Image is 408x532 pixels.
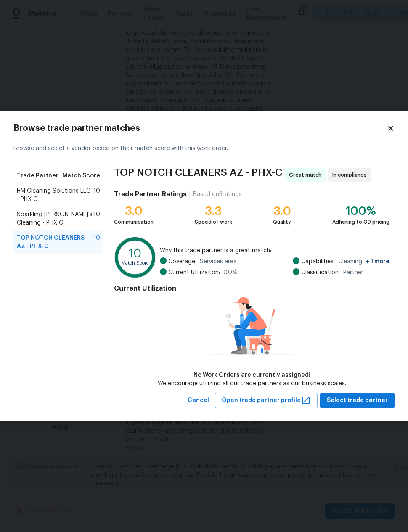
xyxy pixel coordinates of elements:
[200,257,237,266] span: Services area
[158,379,346,388] div: We encourage utilizing all our trade partners as our business scales.
[17,234,93,251] span: TOP NOTCH CLEANERS AZ - PHX-C
[366,259,389,265] span: + 1 more
[327,395,388,406] span: Select trade partner
[188,395,209,406] span: Cancel
[93,210,100,227] span: 10
[289,171,325,179] span: Great match
[168,268,220,277] span: Current Utilization:
[195,207,232,215] div: 3.3
[62,172,100,180] span: Match Score
[343,268,363,277] span: Partner
[222,395,311,406] span: Open trade partner profile
[17,210,93,227] span: Sparkling [PERSON_NAME]'s Cleaning - PHX-C
[114,168,282,182] span: TOP NOTCH CLEANERS AZ - PHX-C
[122,260,149,265] text: Match Score
[193,190,242,199] div: Based on 3 ratings
[320,393,395,408] button: Select trade partner
[195,218,232,226] div: Speed of work
[17,172,58,180] span: Trade Partner
[184,393,212,408] button: Cancel
[223,268,237,277] span: 0.0 %
[332,218,389,226] div: Adhering to OD pricing
[13,134,395,163] div: Browse and select a vendor based on their match score with this work order.
[332,207,389,215] div: 100%
[273,207,291,215] div: 3.0
[332,171,370,179] span: In compliance
[13,124,387,132] h2: Browse trade partner matches
[114,190,187,199] h4: Trade Partner Ratings
[215,393,318,408] button: Open trade partner profile
[273,218,291,226] div: Quality
[160,246,389,255] span: Why this trade partner is a great match:
[338,257,389,266] span: Cleaning
[93,187,100,204] span: 10
[187,190,193,199] div: |
[168,257,196,266] span: Coverage:
[114,218,154,226] div: Communication
[301,268,340,277] span: Classification:
[129,248,142,259] text: 10
[17,187,93,204] span: HM Cleaning Solutions LLC - PHX-C
[93,234,100,251] span: 10
[114,207,154,215] div: 3.0
[114,284,389,293] h4: Current Utilization
[301,257,335,266] span: Capabilities:
[158,371,346,379] div: No Work Orders are currently assigned!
